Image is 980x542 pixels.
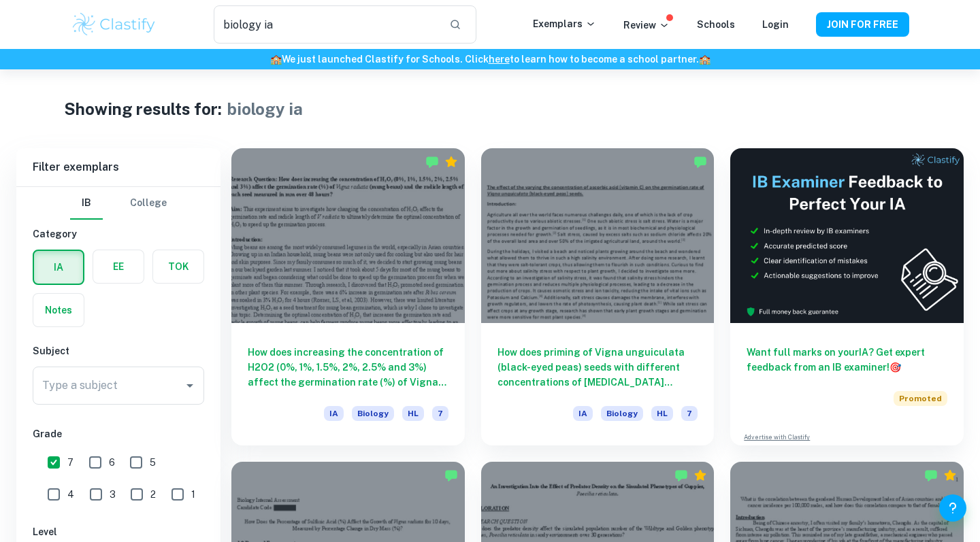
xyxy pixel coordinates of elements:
[481,148,715,445] a: How does priming of Vigna unguiculata (black-eyed peas) seeds with different concentrations of [M...
[816,12,909,37] button: JOIN FOR FREE
[699,54,710,65] span: 🏫
[16,148,220,186] h6: Filter exemplars
[939,494,966,522] button: Help and Feedback
[67,455,73,470] span: 7
[191,487,195,502] span: 1
[34,251,83,284] button: IA
[270,54,282,65] span: 🏫
[697,19,735,30] a: Schools
[33,426,204,441] h6: Grade
[231,148,465,445] a: How does increasing the concentration of H2O2 (0%, 1%, 1.5%, 2%, 2.5% and 3%) affect the germinat...
[33,294,84,326] button: Notes
[489,54,510,65] a: here
[533,16,596,31] p: Exemplars
[93,250,144,283] button: EE
[747,345,947,375] h6: Want full marks on your IA ? Get expert feedback from an IB examiner!
[924,469,938,482] img: Marked
[601,406,643,421] span: Biology
[693,469,707,482] div: Premium
[227,97,303,121] h1: biology ia
[352,406,394,421] span: Biology
[425,155,439,169] img: Marked
[248,345,448,390] h6: How does increasing the concentration of H2O2 (0%, 1%, 1.5%, 2%, 2.5% and 3%) affect the germinat...
[693,155,707,169] img: Marked
[70,187,167,220] div: Filter type choice
[64,97,222,121] h1: Showing results for:
[674,469,688,482] img: Marked
[109,455,115,470] span: 6
[432,406,448,421] span: 7
[70,187,103,220] button: IB
[150,455,156,470] span: 5
[744,433,810,442] a: Advertise with Clastify
[71,11,157,38] img: Clastify logo
[762,19,789,30] a: Login
[623,18,670,33] p: Review
[150,487,156,502] span: 2
[33,524,204,539] h6: Level
[444,155,458,169] div: Premium
[110,487,116,502] span: 3
[573,406,593,421] span: IA
[214,5,438,44] input: Search for any exemplars...
[889,362,901,373] span: 🎯
[130,187,167,220] button: College
[681,406,698,421] span: 7
[497,345,698,390] h6: How does priming of Vigna unguiculata (black-eyed peas) seeds with different concentrations of [M...
[730,148,964,323] img: Thumbnail
[3,52,977,67] h6: We just launched Clastify for Schools. Click to learn how to become a school partner.
[943,469,957,482] div: Premium
[651,406,673,421] span: HL
[324,406,344,421] span: IA
[894,391,947,406] span: Promoted
[153,250,203,283] button: TOK
[402,406,424,421] span: HL
[33,343,204,358] h6: Subject
[444,469,458,482] img: Marked
[33,226,204,241] h6: Category
[67,487,74,502] span: 4
[180,376,199,395] button: Open
[730,148,964,445] a: Want full marks on yourIA? Get expert feedback from an IB examiner!PromotedAdvertise with Clastify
